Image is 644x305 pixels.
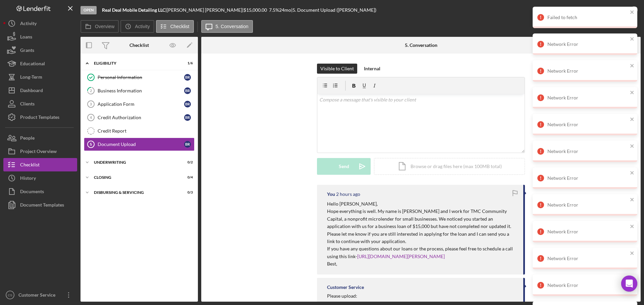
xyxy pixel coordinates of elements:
[327,200,517,208] p: Hello [PERSON_NAME],
[184,114,191,121] div: B R
[547,202,628,208] div: Network Error
[269,7,279,13] div: 7.5 %
[201,20,253,33] button: 5. Conversation
[547,42,628,47] div: Network Error
[94,160,176,164] div: Underwriting
[98,142,184,147] div: Document Upload
[80,20,119,33] button: Overview
[181,175,193,179] div: 0 / 4
[630,9,635,16] button: close
[20,171,36,186] div: History
[120,20,154,33] button: Activity
[3,97,77,110] button: Clients
[20,44,34,59] div: Grants
[20,198,64,213] div: Document Templates
[339,158,349,175] div: Send
[586,3,641,17] button: Mark Complete
[84,71,195,84] a: Personal InformationBR
[129,43,149,48] div: Checklist
[244,7,269,13] div: $15,000.00
[181,160,193,164] div: 0 / 2
[405,43,437,48] div: 5. Conversation
[20,145,57,160] div: Project Overview
[20,84,43,99] div: Dashboard
[90,102,92,106] tspan: 3
[90,142,92,146] tspan: 5
[547,175,628,181] div: Network Error
[216,24,249,29] label: 5. Conversation
[3,131,77,145] a: People
[630,117,635,123] button: close
[3,57,77,70] button: Educational
[327,293,517,299] div: Please upload:
[327,285,364,290] div: Customer Service
[102,7,165,13] b: Real Deal Mobile Detailing LLC
[20,97,35,112] div: Clients
[94,190,176,195] div: Disbursing & Servicing
[547,15,628,20] div: Failed to fetch
[3,145,77,158] a: Project Overview
[20,185,44,200] div: Documents
[317,64,357,74] button: Visible to Client
[547,229,628,234] div: Network Error
[630,170,635,176] button: close
[20,70,42,85] div: Long-Term
[630,250,635,257] button: close
[630,143,635,150] button: close
[3,70,77,84] button: Long-Term
[327,208,517,245] p: Hope everything is well. My name is [PERSON_NAME] and I work for TMC Community Capital, a nonprof...
[630,36,635,43] button: close
[20,158,40,173] div: Checklist
[357,253,445,259] a: [URL][DOMAIN_NAME][PERSON_NAME]
[102,7,167,13] div: |
[327,260,517,268] p: Best,
[20,30,32,45] div: Loans
[135,24,150,29] label: Activity
[336,192,360,197] time: 2025-08-12 19:00
[3,17,77,30] button: Activity
[327,192,335,197] div: You
[547,122,628,127] div: Network Error
[90,116,92,120] tspan: 4
[630,197,635,203] button: close
[98,115,184,120] div: Credit Authorization
[630,224,635,230] button: close
[20,57,45,72] div: Educational
[3,30,77,44] button: Loans
[20,17,37,32] div: Activity
[3,158,77,171] button: Checklist
[184,87,191,94] div: B R
[593,3,626,17] div: Mark Complete
[167,7,244,13] div: [PERSON_NAME] [PERSON_NAME] |
[181,61,193,65] div: 1 / 6
[8,293,12,297] text: CS
[17,288,60,303] div: Customer Service
[3,185,77,198] button: Documents
[98,75,184,80] div: Personal Information
[547,95,628,100] div: Network Error
[3,44,77,57] button: Grants
[95,24,114,29] label: Overview
[170,24,190,29] label: Checklist
[84,84,195,97] a: 2Business InformationBR
[80,6,97,14] div: Open
[547,256,628,261] div: Network Error
[3,198,77,212] a: Document Templates
[98,88,184,93] div: Business Information
[291,7,376,13] div: | 5. Document Upload ([PERSON_NAME])
[98,101,184,107] div: Application Form
[547,149,628,154] div: Network Error
[184,74,191,81] div: B R
[94,61,176,65] div: Eligibility
[3,84,77,97] button: Dashboard
[156,20,194,33] button: Checklist
[3,171,77,185] button: History
[630,90,635,96] button: close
